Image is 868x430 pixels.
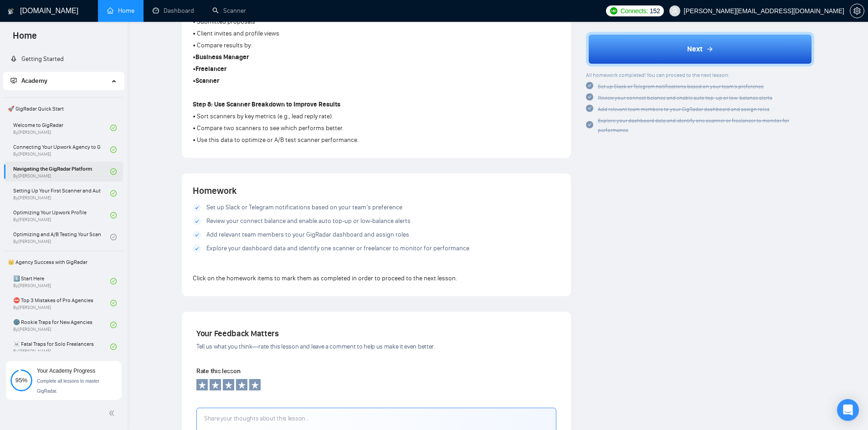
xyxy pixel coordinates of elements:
[37,368,95,374] span: Your Academy Progress
[13,227,110,247] a: Optimizing and A/B Testing Your Scanner for Better ResultsBy[PERSON_NAME]
[5,29,44,48] span: Home
[598,83,764,90] span: Set up Slack or Telegram notifications based on your team’s preference
[586,105,593,112] span: check-circle
[10,77,47,85] span: Academy
[621,6,648,16] span: Connects:
[687,44,703,55] span: Next
[13,162,110,182] a: Navigating the GigRadar PlatformBy[PERSON_NAME]
[193,274,457,282] span: Click on the homework items to mark them as completed in order to proceed to the next lesson.
[13,293,110,313] a: ⛔ Top 3 Mistakes of Pro AgenciesBy[PERSON_NAME]
[193,76,550,86] p: •
[195,53,249,61] strong: Business Manager
[206,216,411,226] span: Review your connect balance and enable auto top-up or low-balance alerts
[598,117,789,133] span: Explore your dashboard data and identify one scanner or freelancer to monitor for performance
[598,95,772,101] span: Review your connect balance and enable auto top-up or low-balance alerts
[206,243,469,253] span: Explore your dashboard data and identify one scanner or freelancer to monitor for performance
[193,111,550,121] p: • Sort scanners by key metrics (e.g., lead reply rate).
[13,205,110,225] a: Optimizing Your Upwork ProfileBy[PERSON_NAME]
[3,50,124,68] li: Getting Started
[598,106,770,112] span: Add relevant team members to your GigRadar dashboard and assign roles
[193,184,560,197] h4: Homework
[4,100,123,118] span: 🚀 GigRadar Quick Start
[212,7,246,15] a: searchScanner
[195,77,219,85] strong: Scanner
[586,72,729,78] span: All homework completed! You can proceed to the next lesson:
[837,399,859,421] div: Open Intercom Messenger
[586,121,593,128] span: check-circle
[193,135,550,145] p: • Use this data to optimize or A/B test scanner performance.
[610,7,617,15] img: upwork-logo.png
[850,7,864,15] a: setting
[107,7,134,15] a: homeHome
[110,168,117,175] span: check-circle
[850,4,864,18] button: setting
[10,55,64,63] a: rocketGetting Started
[196,329,279,339] span: Your Feedback Matters
[108,409,118,418] span: double-left
[10,77,17,84] span: fund-projection-screen
[110,344,117,350] span: check-circle
[195,65,226,73] strong: Freelancer
[650,6,660,16] span: 152
[193,64,550,74] p: •
[4,253,123,271] span: 👑 Agency Success with GigRadar
[13,118,110,138] a: Welcome to GigRadarBy[PERSON_NAME]
[110,322,117,328] span: check-circle
[206,202,402,212] span: Set up Slack or Telegram notifications based on your team’s preference
[193,29,550,39] p: • Client invites and profile views
[110,278,117,284] span: check-circle
[206,230,409,240] span: Add relevant team members to your GigRadar dashboard and assign roles
[672,8,678,14] span: user
[110,300,117,306] span: check-circle
[193,52,550,62] p: •
[110,125,117,131] span: check-circle
[193,123,550,133] p: • Compare two scanners to see which performs better.
[13,271,110,291] a: 1️⃣ Start HereBy[PERSON_NAME]
[10,377,32,383] span: 95%
[21,77,47,85] span: Academy
[196,343,435,350] span: Tell us what you think—rate this lesson and leave a comment to help us make it even better.
[13,140,110,160] a: Connecting Your Upwork Agency to GigRadarBy[PERSON_NAME]
[110,212,117,218] span: check-circle
[110,147,117,153] span: check-circle
[586,32,814,66] button: Next
[13,337,110,357] a: ☠️ Fatal Traps for Solo FreelancersBy[PERSON_NAME]
[586,93,593,101] span: check-circle
[13,183,110,203] a: Setting Up Your First Scanner and Auto-BidderBy[PERSON_NAME]
[196,367,240,375] span: Rate this lesson
[13,315,110,335] a: 🌚 Rookie Traps for New AgenciesBy[PERSON_NAME]
[37,379,99,394] span: Complete all lessons to master GigRadar.
[110,190,117,197] span: check-circle
[850,7,864,15] span: setting
[193,17,550,27] p: • Submitted proposals
[193,101,340,108] strong: Step 8: Use Scanner Breakdown to Improve Results
[8,4,14,19] img: logo
[193,40,550,51] p: • Compare results by:
[153,7,194,15] a: dashboardDashboard
[110,234,117,240] span: check-circle
[586,82,593,89] span: check-circle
